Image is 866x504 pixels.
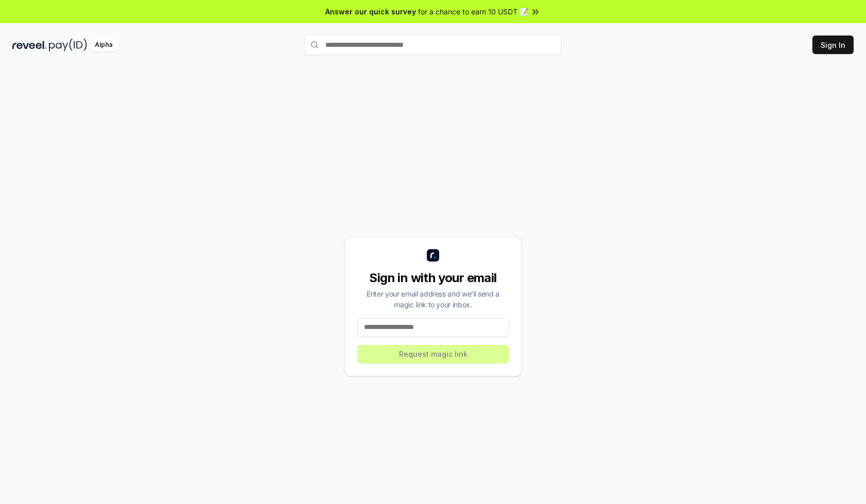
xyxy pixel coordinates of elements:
[12,39,47,51] img: reveel_dark
[357,270,509,286] div: Sign in with your email
[357,288,509,310] div: Enter your email address and we’ll send a magic link to your inbox.
[427,249,439,262] img: logo_small
[325,6,416,17] span: Answer our quick survey
[418,6,528,17] span: for a chance to earn 10 USDT 📝
[89,39,118,51] div: Alpha
[812,36,854,54] button: Sign In
[49,39,87,51] img: pay_id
